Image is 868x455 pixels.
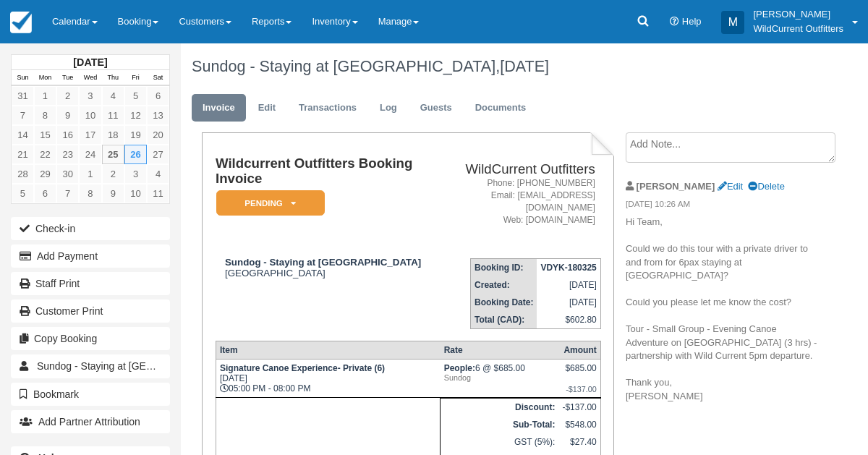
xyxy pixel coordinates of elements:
[444,363,475,373] strong: People
[471,276,537,294] th: Created:
[216,360,440,398] td: [DATE] 05:00 PM - 08:00 PM
[79,106,101,125] a: 10
[79,184,101,203] a: 8
[12,145,34,164] a: 21
[216,257,433,278] div: [GEOGRAPHIC_DATA]
[718,181,743,192] a: Edit
[147,125,169,145] a: 20
[216,190,325,216] em: Pending
[124,164,147,184] a: 3
[56,184,79,203] a: 7
[216,190,320,216] a: Pending
[192,58,821,75] h1: Sundog - Staying at [GEOGRAPHIC_DATA],
[12,106,34,125] a: 7
[34,145,56,164] a: 22
[753,22,843,36] p: WildCurrent Outfitters
[192,94,246,122] a: Invoice
[216,341,440,360] th: Item
[247,94,286,122] a: Edit
[147,145,169,164] a: 27
[441,399,559,417] th: Discount:
[558,341,600,360] th: Amount
[34,106,56,125] a: 8
[79,125,101,145] a: 17
[147,70,169,86] th: Sat
[11,354,170,378] a: Sundog - Staying at [GEOGRAPHIC_DATA]
[102,145,124,164] a: 25
[37,360,234,372] span: Sundog - Staying at [GEOGRAPHIC_DATA]
[220,363,385,373] strong: Signature Canoe Experience- Private (6)
[562,385,596,394] em: -$137.00
[753,7,843,22] p: [PERSON_NAME]
[670,17,679,27] i: Help
[558,416,600,433] td: $548.00
[11,244,170,268] button: Add Payment
[79,70,101,86] th: Wed
[56,145,79,164] a: 23
[79,145,101,164] a: 24
[441,416,559,433] th: Sub-Total:
[124,145,147,164] a: 26
[11,327,170,350] button: Copy Booking
[11,410,170,433] button: Add Partner Attribution
[11,383,170,406] button: Bookmark
[124,125,147,145] a: 19
[439,162,595,177] h2: WildCurrent Outfitters
[682,16,702,27] span: Help
[12,125,34,145] a: 14
[102,184,124,203] a: 9
[537,276,600,294] td: [DATE]
[12,70,34,86] th: Sun
[12,164,34,184] a: 28
[216,156,433,186] h1: Wildcurrent Outfitters Booking Invoice
[637,181,715,192] strong: [PERSON_NAME]
[56,86,79,106] a: 2
[540,263,596,273] strong: VDYK-180325
[102,164,124,184] a: 2
[124,86,147,106] a: 5
[79,164,101,184] a: 1
[56,125,79,145] a: 16
[34,184,56,203] a: 6
[102,125,124,145] a: 18
[102,106,124,125] a: 11
[147,164,169,184] a: 4
[537,294,600,311] td: [DATE]
[441,341,559,360] th: Rate
[34,125,56,145] a: 15
[225,257,421,268] strong: Sundog - Staying at [GEOGRAPHIC_DATA]
[537,311,600,329] td: $602.80
[471,259,537,277] th: Booking ID:
[79,86,101,106] a: 3
[562,363,596,385] div: $685.00
[11,272,170,295] a: Staff Print
[34,86,56,106] a: 1
[12,86,34,106] a: 31
[439,177,595,227] address: Phone: [PHONE_NUMBER] Email: [EMAIL_ADDRESS][DOMAIN_NAME] Web: [DOMAIN_NAME]
[12,184,34,203] a: 5
[441,360,559,398] td: 6 @ $685.00
[558,433,600,451] td: $27.40
[56,106,79,125] a: 9
[471,311,537,329] th: Total (CAD):
[626,198,821,214] em: [DATE] 10:26 AM
[147,184,169,203] a: 11
[56,164,79,184] a: 30
[444,373,556,382] em: Sundog
[102,86,124,106] a: 4
[464,94,537,122] a: Documents
[500,57,549,75] span: [DATE]
[34,70,56,86] th: Mon
[11,217,170,240] button: Check-in
[471,294,537,311] th: Booking Date:
[124,106,147,125] a: 12
[721,11,744,34] div: M
[288,94,367,122] a: Transactions
[34,164,56,184] a: 29
[124,70,147,86] th: Fri
[147,86,169,106] a: 6
[124,184,147,203] a: 10
[369,94,408,122] a: Log
[10,12,32,33] img: checkfront-main-nav-mini-logo.png
[558,399,600,417] td: -$137.00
